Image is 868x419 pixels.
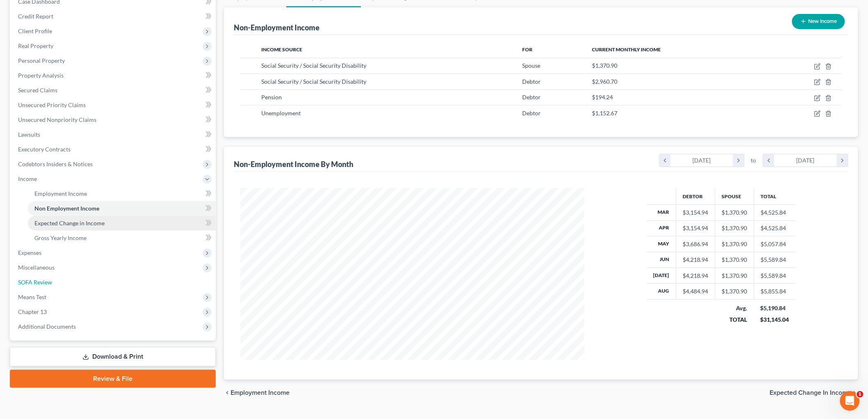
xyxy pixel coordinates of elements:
[754,268,796,284] td: $5,589.84
[11,112,216,127] a: Unsecured Nonpriority Claims
[522,62,540,69] span: Spouse
[34,205,99,212] span: Non Employment Income
[224,389,231,396] i: chevron_left
[792,14,845,29] button: New Income
[840,391,860,411] iframe: Intercom live chat
[761,304,789,312] div: $5,190.84
[647,205,676,220] th: Mar
[11,275,216,290] a: SOFA Review
[683,256,708,264] div: $4,218.94
[18,160,93,167] span: Codebtors Insiders & Notices
[857,391,863,398] span: 1
[592,110,617,117] span: $1,152.67
[261,62,366,69] span: Social Security / Social Security Disability
[683,272,708,280] div: $4,218.94
[754,188,796,204] th: Total
[11,142,216,157] a: Executory Contracts
[11,68,216,83] a: Property Analysis
[18,42,53,49] span: Real Property
[10,370,216,388] a: Review & File
[683,287,708,295] div: $4,484.94
[261,110,301,117] span: Unemployment
[722,304,747,312] div: Avg.
[18,57,65,64] span: Personal Property
[722,208,747,217] div: $1,370.90
[11,9,216,24] a: Credit Report
[18,87,57,94] span: Secured Claims
[28,201,216,216] a: Non Employment Income
[261,94,282,101] span: Pension
[34,190,87,197] span: Employment Income
[852,389,858,396] i: chevron_right
[18,146,71,153] span: Executory Contracts
[683,208,708,217] div: $3,154.94
[224,389,290,396] button: chevron_left Employment Income
[592,46,661,53] span: Current Monthly Income
[722,256,747,264] div: $1,370.90
[10,347,216,366] a: Download & Print
[722,287,747,295] div: $1,370.90
[34,234,87,241] span: Gross Yearly Income
[18,264,55,271] span: Miscellaneous
[647,268,676,284] th: [DATE]
[592,78,617,85] span: $2,960.70
[770,389,852,396] span: Expected Change in Income
[715,188,754,204] th: Spouse
[722,240,747,248] div: $1,370.90
[647,252,676,268] th: Jun
[647,236,676,252] th: May
[28,216,216,231] a: Expected Change in Income
[751,156,756,165] span: to
[18,27,52,34] span: Client Profile
[754,220,796,236] td: $4,525.84
[592,94,613,101] span: $194.24
[754,252,796,268] td: $5,589.84
[18,293,46,300] span: Means Test
[722,316,747,324] div: TOTAL
[11,127,216,142] a: Lawsuits
[754,236,796,252] td: $5,057.84
[522,46,532,53] span: For
[231,389,290,396] span: Employment Income
[18,249,41,256] span: Expenses
[18,101,86,108] span: Unsecured Priority Claims
[18,323,76,330] span: Additional Documents
[837,154,848,167] i: chevron_right
[261,46,302,53] span: Income Source
[234,159,353,169] div: Non-Employment Income By Month
[770,389,858,396] button: Expected Change in Income chevron_right
[18,279,52,286] span: SOFA Review
[18,116,96,123] span: Unsecured Nonpriority Claims
[763,154,774,167] i: chevron_left
[774,154,837,167] div: [DATE]
[722,224,747,232] div: $1,370.90
[34,220,105,227] span: Expected Change in Income
[671,154,733,167] div: [DATE]
[28,231,216,245] a: Gross Yearly Income
[261,78,366,85] span: Social Security / Social Security Disability
[18,72,64,79] span: Property Analysis
[647,220,676,236] th: Apr
[522,78,541,85] span: Debtor
[18,131,40,138] span: Lawsuits
[676,188,715,204] th: Debtor
[11,98,216,112] a: Unsecured Priority Claims
[722,272,747,280] div: $1,370.90
[683,224,708,232] div: $3,154.94
[11,83,216,98] a: Secured Claims
[754,284,796,299] td: $5,855.84
[28,186,216,201] a: Employment Income
[522,94,541,101] span: Debtor
[683,240,708,248] div: $3,686.94
[522,110,541,117] span: Debtor
[234,23,320,32] div: Non-Employment Income
[18,13,53,20] span: Credit Report
[592,62,617,69] span: $1,370.90
[18,308,47,315] span: Chapter 13
[733,154,744,167] i: chevron_right
[647,284,676,299] th: Aug
[761,316,789,324] div: $31,145.04
[18,175,37,182] span: Income
[754,205,796,220] td: $4,525.84
[660,154,671,167] i: chevron_left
